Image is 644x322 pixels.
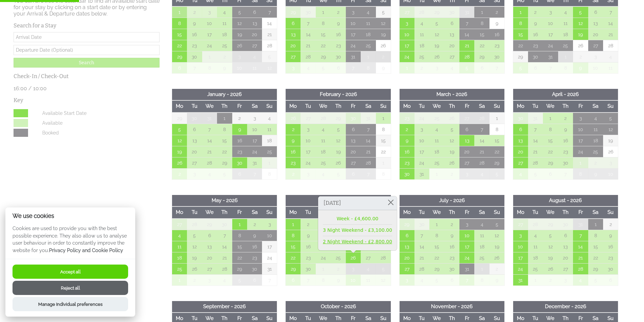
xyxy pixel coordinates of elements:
[286,113,301,124] td: 26
[346,100,361,112] th: Fr
[316,6,331,18] td: 1
[346,29,361,40] td: 17
[316,63,331,74] td: 5
[528,40,543,51] td: 23
[603,18,618,29] td: 14
[361,63,376,74] td: 8
[262,6,277,18] td: 7
[528,18,543,29] td: 9
[513,63,528,74] td: 5
[202,6,217,18] td: 3
[187,6,202,18] td: 2
[247,29,262,40] td: 20
[414,40,429,51] td: 18
[588,29,603,40] td: 20
[414,6,429,18] td: 28
[399,63,414,74] td: 1
[399,6,414,18] td: 27
[172,89,277,100] th: January - 2026
[459,51,474,63] td: 28
[558,40,573,51] td: 25
[399,29,414,40] td: 10
[603,113,618,124] td: 5
[528,63,543,74] td: 6
[429,51,444,63] td: 26
[543,63,558,74] td: 7
[474,18,489,29] td: 8
[490,124,504,135] td: 8
[331,124,345,135] td: 5
[316,29,331,40] td: 15
[474,51,489,63] td: 29
[172,40,187,51] td: 22
[262,29,277,40] td: 21
[187,63,202,74] td: 7
[217,100,232,112] th: Th
[361,6,376,18] td: 4
[444,63,459,74] td: 4
[528,51,543,63] td: 30
[490,18,504,29] td: 9
[14,32,160,42] input: Arrival Date
[399,40,414,51] td: 17
[41,119,158,127] dd: Available
[444,100,459,112] th: Th
[490,100,504,112] th: Su
[217,63,232,74] td: 9
[331,40,345,51] td: 23
[301,113,315,124] td: 27
[286,51,301,63] td: 27
[361,100,376,112] th: Sa
[588,124,603,135] td: 11
[187,40,202,51] td: 23
[513,124,528,135] td: 6
[573,100,588,112] th: Fr
[429,6,444,18] td: 29
[414,113,429,124] td: 24
[376,29,391,40] td: 19
[232,40,247,51] td: 26
[202,51,217,63] td: 1
[474,113,489,124] td: 28
[187,18,202,29] td: 9
[172,124,187,135] td: 5
[172,18,187,29] td: 8
[316,113,331,124] td: 28
[323,238,392,245] a: 2 Night Weekend - £2,800.00
[513,6,528,18] td: 1
[172,100,187,112] th: Mo
[361,40,376,51] td: 25
[543,6,558,18] td: 3
[490,29,504,40] td: 16
[513,100,528,112] th: Mo
[323,215,392,222] a: Week - £4,600.00
[331,29,345,40] td: 16
[346,51,361,63] td: 31
[603,29,618,40] td: 21
[414,124,429,135] td: 3
[558,18,573,29] td: 11
[444,18,459,29] td: 6
[399,124,414,135] td: 2
[172,113,187,124] td: 29
[490,40,504,51] td: 23
[588,40,603,51] td: 27
[187,113,202,124] td: 30
[474,6,489,18] td: 1
[217,51,232,63] td: 2
[414,29,429,40] td: 11
[187,29,202,40] td: 16
[262,63,277,74] td: 12
[232,18,247,29] td: 12
[543,18,558,29] td: 10
[558,6,573,18] td: 4
[331,100,345,112] th: Th
[232,113,247,124] td: 2
[323,227,392,234] a: 3 Night Weekend - £3,100.00
[414,18,429,29] td: 4
[13,281,128,295] button: Reject all
[232,100,247,112] th: Fr
[513,113,528,124] td: 30
[346,113,361,124] td: 30
[444,6,459,18] td: 30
